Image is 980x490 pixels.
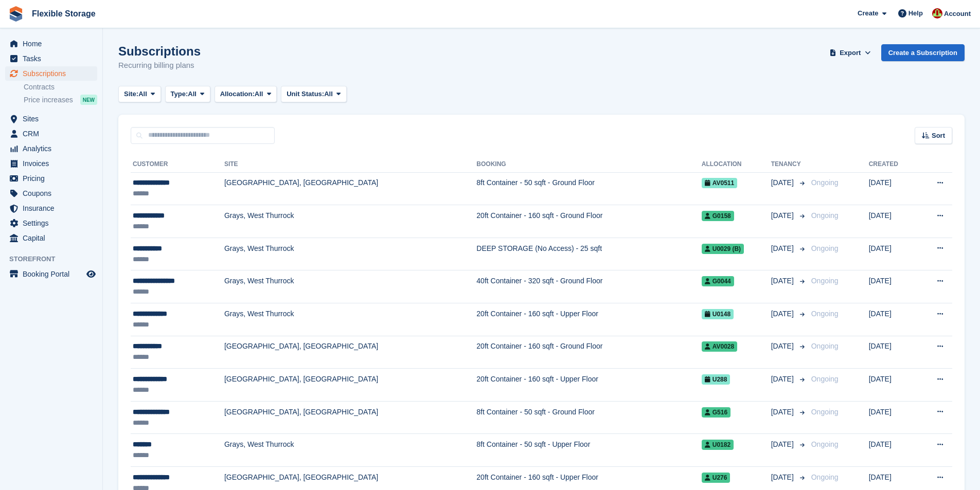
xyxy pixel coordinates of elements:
span: Ongoing [811,277,839,285]
td: [GEOGRAPHIC_DATA], [GEOGRAPHIC_DATA] [224,172,476,205]
span: Site: [124,89,138,99]
span: [DATE] [771,472,796,483]
span: Settings [23,216,84,230]
span: U0148 [702,309,734,319]
a: menu [5,126,97,141]
a: menu [5,171,97,186]
span: [DATE] [771,243,796,254]
span: [DATE] [771,407,796,418]
span: Tasks [23,51,84,66]
span: All [188,89,197,99]
span: Insurance [23,201,84,215]
span: Price increases [24,95,73,105]
span: Account [944,9,971,19]
button: Unit Status: All [281,86,346,103]
a: menu [5,231,97,245]
td: [GEOGRAPHIC_DATA], [GEOGRAPHIC_DATA] [224,336,476,369]
span: G0044 [702,276,734,286]
td: [DATE] [869,336,917,369]
span: U0182 [702,440,734,450]
a: Contracts [24,82,97,92]
span: Ongoing [811,440,839,448]
span: [DATE] [771,439,796,450]
td: Grays, West Thurrock [224,434,476,467]
span: Coupons [23,186,84,201]
span: All [324,89,333,99]
a: menu [5,201,97,215]
a: menu [5,37,97,51]
td: 20ft Container - 160 sqft - Ground Floor [476,205,701,238]
td: Grays, West Thurrock [224,270,476,303]
span: [DATE] [771,341,796,352]
span: [DATE] [771,210,796,221]
td: [GEOGRAPHIC_DATA], [GEOGRAPHIC_DATA] [224,401,476,434]
span: Subscriptions [23,66,84,81]
span: CRM [23,126,84,141]
span: G0158 [702,211,734,221]
span: Ongoing [811,473,839,481]
img: stora-icon-8386f47178a22dfd0bd8f6a31ec36ba5ce8667c1dd55bd0f319d3a0aa187defe.svg [8,6,24,22]
h1: Subscriptions [118,44,201,58]
span: Booking Portal [23,267,84,281]
span: Ongoing [811,211,839,220]
span: Ongoing [811,408,839,416]
a: Price increases NEW [24,94,97,105]
td: Grays, West Thurrock [224,303,476,336]
td: [DATE] [869,401,917,434]
span: Type: [171,89,188,99]
th: Created [869,156,917,173]
span: Allocation: [220,89,255,99]
a: Flexible Storage [28,5,100,22]
a: menu [5,267,97,281]
span: Create [858,8,878,19]
a: Create a Subscription [881,44,965,61]
button: Site: All [118,86,161,103]
span: G516 [702,407,730,418]
td: [DATE] [869,369,917,402]
td: 8ft Container - 50 sqft - Upper Floor [476,434,701,467]
a: menu [5,66,97,81]
span: Pricing [23,171,84,186]
button: Type: All [165,86,210,103]
span: Ongoing [811,178,839,187]
span: Analytics [23,141,84,156]
span: [DATE] [771,374,796,385]
td: 20ft Container - 160 sqft - Ground Floor [476,336,701,369]
a: menu [5,156,97,171]
a: menu [5,141,97,156]
td: DEEP STORAGE (No Access) - 25 sqft [476,238,701,270]
span: [DATE] [771,276,796,286]
th: Site [224,156,476,173]
th: Booking [476,156,701,173]
td: 20ft Container - 160 sqft - Upper Floor [476,303,701,336]
td: [DATE] [869,172,917,205]
span: All [138,89,147,99]
td: [DATE] [869,303,917,336]
button: Allocation: All [215,86,277,103]
a: menu [5,186,97,201]
td: 40ft Container - 320 sqft - Ground Floor [476,270,701,303]
span: All [255,89,263,99]
td: [DATE] [869,205,917,238]
button: Export [828,44,873,61]
img: David Jones [932,8,942,19]
td: [DATE] [869,238,917,270]
td: [DATE] [869,434,917,467]
td: [GEOGRAPHIC_DATA], [GEOGRAPHIC_DATA] [224,369,476,402]
span: Unit Status: [287,89,324,99]
div: NEW [80,95,97,105]
span: U288 [702,374,730,385]
td: 8ft Container - 50 sqft - Ground Floor [476,401,701,434]
th: Allocation [702,156,771,173]
a: Preview store [85,268,97,280]
span: Capital [23,231,84,245]
span: Sites [23,112,84,126]
span: Home [23,37,84,51]
p: Recurring billing plans [118,60,201,71]
td: 8ft Container - 50 sqft - Ground Floor [476,172,701,205]
th: Tenancy [771,156,807,173]
td: Grays, West Thurrock [224,205,476,238]
th: Customer [131,156,224,173]
span: Help [908,8,923,19]
td: [DATE] [869,270,917,303]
